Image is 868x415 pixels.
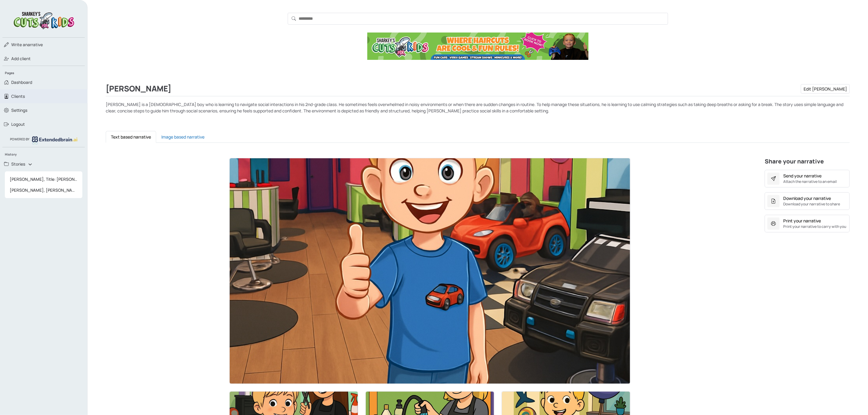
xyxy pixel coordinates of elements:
[11,79,32,85] span: Dashboard
[12,10,76,30] img: logo
[765,192,850,210] button: Download your narrativeDownload your narrative to share
[7,185,80,196] span: [PERSON_NAME], [PERSON_NAME]'s Social Story: Navigating Noisy Environments and Changes
[106,101,850,114] p: [PERSON_NAME] is a [DEMOGRAPHIC_DATA] boy who is learning to navigate social interactions in his ...
[765,170,850,187] button: Send your narrativeAttach the narrative to an email
[367,33,588,60] img: Ad Banner
[783,179,837,184] small: Attach the narrative to an email
[32,136,77,144] img: logo
[230,158,630,384] img: Thumbnail
[5,185,82,196] a: [PERSON_NAME], [PERSON_NAME]'s Social Story: Navigating Noisy Environments and Changes
[783,218,821,224] div: Print your narrative
[11,56,31,62] span: Add client
[11,42,43,48] span: narrative
[783,224,846,229] small: Print your narrative to carry with you
[783,201,840,207] small: Download your narrative to share
[156,131,210,143] button: Image based narrative
[783,195,831,201] div: Download your narrative
[783,173,822,179] div: Send your narrative
[11,93,25,99] span: Clients
[11,161,25,167] span: Stories
[801,84,850,94] a: Edit [PERSON_NAME]
[106,131,156,143] button: Text based narrative
[11,107,27,113] span: Settings
[11,42,25,47] span: Write a
[11,121,25,127] span: Logout
[5,174,82,185] a: [PERSON_NAME], Title: [PERSON_NAME]'s Calm and Confident Day at School
[765,158,850,167] h4: Share your narrative
[7,174,80,185] span: [PERSON_NAME], Title: [PERSON_NAME]'s Calm and Confident Day at School
[106,84,850,94] div: [PERSON_NAME]
[765,215,850,232] button: Print your narrativePrint your narrative to carry with you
